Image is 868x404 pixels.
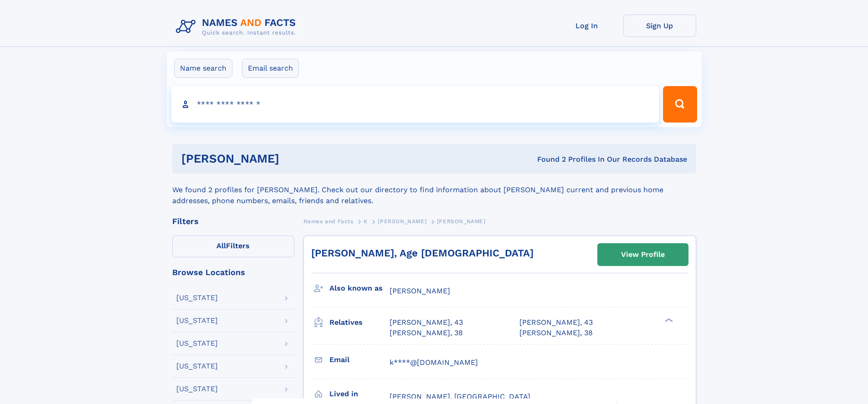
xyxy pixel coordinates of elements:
[364,218,368,225] span: K
[172,15,303,39] img: Logo Names and Facts
[329,281,390,296] h3: Also known as
[364,215,368,227] a: K
[176,363,218,370] div: [US_STATE]
[390,317,463,327] a: [PERSON_NAME], 43
[311,247,534,259] a: [PERSON_NAME], Age [DEMOGRAPHIC_DATA]
[378,218,426,225] span: [PERSON_NAME]
[329,352,390,368] h3: Email
[171,86,659,123] input: search input
[390,328,463,338] a: [PERSON_NAME], 38
[329,386,390,402] h3: Lived in
[378,215,426,227] a: [PERSON_NAME]
[181,153,408,164] h1: [PERSON_NAME]
[329,315,390,330] h3: Relatives
[390,392,530,401] span: [PERSON_NAME], [GEOGRAPHIC_DATA]
[216,241,226,250] span: All
[172,268,294,276] div: Browse Locations
[172,217,294,225] div: Filters
[623,15,696,37] a: Sign Up
[176,340,218,347] div: [US_STATE]
[519,317,593,327] a: [PERSON_NAME], 43
[172,235,294,257] label: Filters
[176,294,218,302] div: [US_STATE]
[519,328,593,338] a: [PERSON_NAME], 38
[172,174,696,206] div: We found 2 profiles for [PERSON_NAME]. Check out our directory to find information about [PERSON_...
[176,317,218,324] div: [US_STATE]
[663,86,697,123] button: Search Button
[437,218,486,225] span: [PERSON_NAME]
[303,215,354,227] a: Names and Facts
[242,59,299,78] label: Email search
[408,154,687,164] div: Found 2 Profiles In Our Records Database
[390,286,450,295] span: [PERSON_NAME]
[174,59,232,78] label: Name search
[550,15,623,37] a: Log In
[598,244,688,266] a: View Profile
[663,317,673,323] div: ❯
[621,244,665,265] div: View Profile
[176,385,218,393] div: [US_STATE]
